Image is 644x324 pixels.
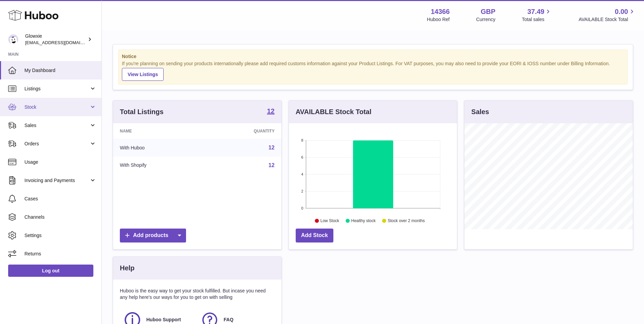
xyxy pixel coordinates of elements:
[476,16,496,23] div: Currency
[351,218,376,223] text: Healthy stock
[522,16,552,23] span: Total sales
[122,68,164,81] a: View Listings
[522,7,552,23] a: 37.49 Total sales
[120,288,275,301] p: Huboo is the easy way to get your stock fulfilled. But incase you need any help here's our ways f...
[301,155,303,159] text: 6
[8,34,18,44] img: internalAdmin-14366@internal.huboo.com
[615,7,628,16] span: 0.00
[146,317,181,323] span: Huboo Support
[296,107,371,116] h3: AVAILABLE Stock Total
[320,218,339,223] text: Low Stock
[301,189,303,193] text: 2
[578,7,636,23] a: 0.00 AVAILABLE Stock Total
[24,214,96,220] span: Channels
[120,229,186,242] a: Add products
[296,229,333,242] a: Add Stock
[269,145,275,150] a: 12
[388,218,425,223] text: Stock over 2 months
[120,107,164,116] h3: Total Listings
[25,33,86,46] div: Glowxie
[122,60,624,81] div: If you're planning on sending your products internationally please add required customs informati...
[122,53,624,60] strong: Notice
[267,108,274,114] strong: 12
[24,232,96,239] span: Settings
[427,16,450,23] div: Huboo Ref
[24,67,96,74] span: My Dashboard
[24,122,89,129] span: Sales
[120,264,134,273] h3: Help
[267,108,274,116] a: 12
[8,265,93,277] a: Log out
[113,123,204,139] th: Name
[24,159,96,165] span: Usage
[24,196,96,202] span: Cases
[481,7,495,16] strong: GBP
[24,104,89,110] span: Stock
[301,206,303,210] text: 0
[471,107,489,116] h3: Sales
[113,139,204,157] td: With Huboo
[24,177,89,184] span: Invoicing and Payments
[301,138,303,142] text: 8
[224,317,234,323] span: FAQ
[527,7,544,16] span: 37.49
[578,16,636,23] span: AVAILABLE Stock Total
[269,162,275,168] a: 12
[301,172,303,176] text: 4
[113,157,204,174] td: With Shopify
[25,40,100,45] span: [EMAIL_ADDRESS][DOMAIN_NAME]
[24,86,89,92] span: Listings
[204,123,281,139] th: Quantity
[431,7,450,16] strong: 14366
[24,251,96,257] span: Returns
[24,141,89,147] span: Orders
